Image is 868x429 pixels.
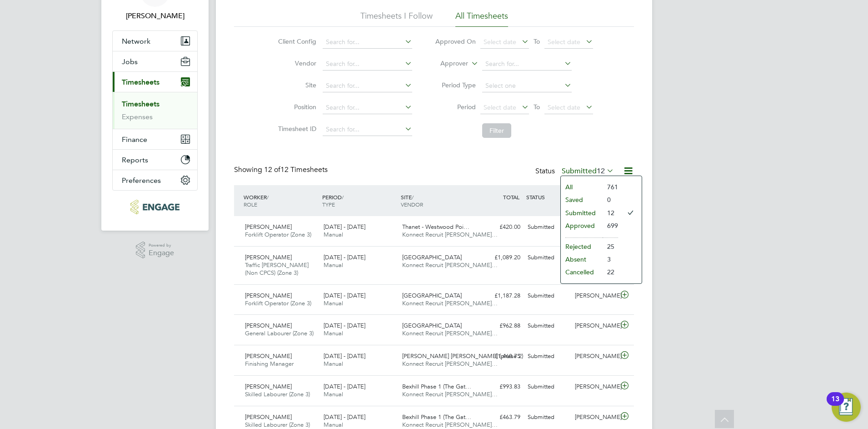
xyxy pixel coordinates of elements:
span: [GEOGRAPHIC_DATA] [402,292,462,299]
span: Traffic [PERSON_NAME] (Non CPCS) (Zone 3) [245,261,309,277]
span: [DATE] - [DATE] [324,352,365,360]
input: Search for... [323,80,412,92]
span: [PERSON_NAME] [245,322,292,329]
span: Finishing Manager [245,360,294,368]
div: [PERSON_NAME] [571,288,619,303]
button: Network [113,31,197,51]
span: VENDOR [401,201,423,208]
span: Select date [484,38,516,46]
label: Period [435,103,476,111]
span: Preferences [122,176,161,185]
span: Engage [149,249,174,257]
span: General Labourer (Zone 3) [245,329,314,337]
span: [DATE] - [DATE] [324,413,365,421]
span: Skilled Labourer (Zone 3) [245,421,310,429]
span: Thanet - Westwood Poi… [402,223,469,231]
button: Open Resource Center, 13 new notifications [832,393,861,422]
span: Konnect Recruit [PERSON_NAME]… [402,299,498,307]
span: Select date [548,103,580,111]
li: All Timesheets [455,10,508,27]
span: Forklift Operator (Zone 3) [245,231,311,238]
li: Approved [561,219,603,232]
input: Search for... [482,58,572,71]
img: konnectrecruit-logo-retina.png [130,200,179,214]
li: 3 [603,253,618,266]
span: Reports [122,156,148,164]
li: 761 [603,181,618,193]
div: Submitted [524,349,571,364]
input: Select one [482,80,572,92]
span: Manual [324,360,343,368]
button: Filter [482,123,511,138]
span: [PERSON_NAME] [245,413,292,421]
input: Search for... [323,123,412,136]
li: 25 [603,240,618,253]
span: Konnect Recruit [PERSON_NAME]… [402,360,498,368]
span: Powered by [149,242,174,249]
div: STATUS [524,189,571,205]
span: [DATE] - [DATE] [324,223,365,231]
li: Timesheets I Follow [360,10,433,27]
span: Konnect Recruit [PERSON_NAME]… [402,421,498,429]
input: Search for... [323,101,412,114]
li: 12 [603,207,618,219]
li: All [561,181,603,193]
div: £1,468.75 [477,349,524,364]
div: 13 [831,399,839,411]
span: / [267,193,269,201]
li: Saved [561,193,603,206]
span: Konnect Recruit [PERSON_NAME]… [402,329,498,337]
label: Approver [427,59,468,68]
span: Bexhill Phase 1 (The Gat… [402,413,471,421]
div: Submitted [524,288,571,303]
div: Showing [234,165,329,175]
a: Go to home page [112,200,198,214]
a: Timesheets [122,100,160,108]
label: Vendor [275,59,316,67]
span: [DATE] - [DATE] [324,292,365,299]
a: Expenses [122,112,153,121]
span: [PERSON_NAME] [245,223,292,231]
input: Search for... [323,36,412,49]
a: Powered byEngage [136,242,175,259]
li: 22 [603,266,618,278]
div: Submitted [524,220,571,235]
li: Submitted [561,207,603,219]
span: [DATE] - [DATE] [324,322,365,329]
div: Submitted [524,410,571,425]
label: Site [275,81,316,89]
div: £1,187.28 [477,288,524,303]
span: Manual [324,329,343,337]
span: Timesheets [122,78,160,86]
li: 0 [603,193,618,206]
div: SITE [399,189,477,212]
span: [PERSON_NAME] [245,383,292,390]
span: Select date [548,38,580,46]
span: TYPE [322,201,335,208]
span: Jobs [122,57,138,66]
span: Skilled Labourer (Zone 3) [245,390,310,398]
span: Manual [324,261,343,269]
div: £463.79 [477,410,524,425]
button: Finance [113,129,197,149]
span: [DATE] - [DATE] [324,383,365,390]
div: [PERSON_NAME] [571,379,619,394]
label: Position [275,103,316,111]
span: 12 Timesheets [264,165,328,174]
div: Timesheets [113,92,197,129]
div: [PERSON_NAME] [571,410,619,425]
span: / [342,193,344,201]
label: Timesheet ID [275,125,316,133]
label: Approved On [435,37,476,45]
span: / [412,193,414,201]
div: [PERSON_NAME] [571,318,619,333]
span: Manual [324,299,343,307]
button: Preferences [113,170,197,190]
span: Select date [484,103,516,111]
span: [GEOGRAPHIC_DATA] [402,253,462,261]
div: £420.00 [477,220,524,235]
span: Manual [324,390,343,398]
span: Konnect Recruit [PERSON_NAME]… [402,231,498,238]
span: TOTAL [503,193,519,201]
span: [PERSON_NAME] [245,292,292,299]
